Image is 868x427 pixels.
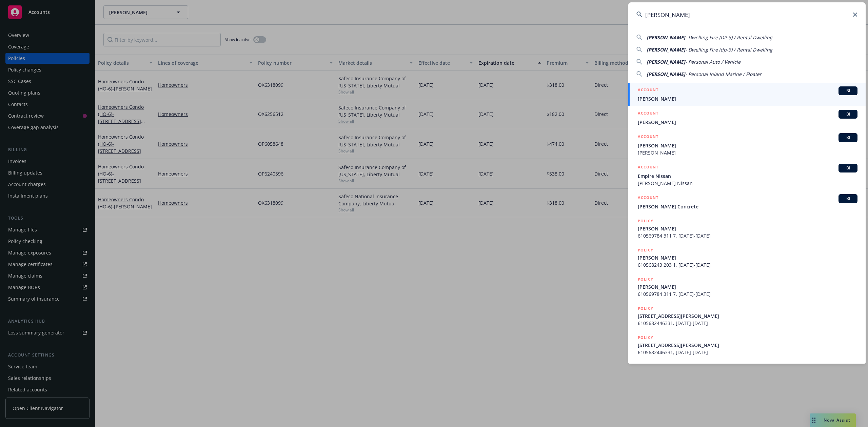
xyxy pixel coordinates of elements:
[638,180,857,187] span: [PERSON_NAME] Nissan
[685,71,762,77] span: - Personal Inland Marine / Floater
[685,34,772,41] span: - Dwelling Fire (DP-3) / Rental Dwelling
[638,203,857,210] span: [PERSON_NAME] Concrete
[841,88,855,94] span: BI
[628,83,866,106] a: ACCOUNTBI[PERSON_NAME]
[638,119,857,126] span: [PERSON_NAME]
[638,254,857,261] span: [PERSON_NAME]
[638,334,653,341] h5: POLICY
[647,34,685,41] span: [PERSON_NAME]
[685,46,772,53] span: - Dwelling Fire (dp-3) / Rental Dwelling
[638,95,857,102] span: [PERSON_NAME]
[628,129,866,160] a: ACCOUNTBI[PERSON_NAME][PERSON_NAME]
[638,225,857,232] span: [PERSON_NAME]
[628,160,866,190] a: ACCOUNTBIEmpire Nissan[PERSON_NAME] Nissan
[841,135,855,141] span: BI
[638,110,658,118] h5: ACCOUNT
[841,196,855,202] span: BI
[638,133,658,141] h5: ACCOUNT
[638,305,653,312] h5: POLICY
[628,190,866,214] a: ACCOUNTBI[PERSON_NAME] Concrete
[638,232,857,239] span: 610569784 311 7, [DATE]-[DATE]
[638,142,857,149] span: [PERSON_NAME]
[628,330,866,360] a: POLICY[STREET_ADDRESS][PERSON_NAME]6105682446331, [DATE]-[DATE]
[638,276,653,283] h5: POLICY
[841,111,855,117] span: BI
[628,2,866,27] input: Search...
[638,247,653,253] h5: POLICY
[638,320,857,327] span: 6105682446331, [DATE]-[DATE]
[638,218,653,224] h5: POLICY
[638,290,857,298] span: 610569784 311 7, [DATE]-[DATE]
[638,283,857,290] span: [PERSON_NAME]
[638,194,658,202] h5: ACCOUNT
[628,301,866,330] a: POLICY[STREET_ADDRESS][PERSON_NAME]6105682446331, [DATE]-[DATE]
[647,71,685,77] span: [PERSON_NAME]
[638,349,857,356] span: 6105682446331, [DATE]-[DATE]
[685,59,741,65] span: - Personal Auto / Vehicle
[841,165,855,171] span: BI
[638,149,857,156] span: [PERSON_NAME]
[628,272,866,301] a: POLICY[PERSON_NAME]610569784 311 7, [DATE]-[DATE]
[638,261,857,268] span: 610568243 203 1, [DATE]-[DATE]
[647,59,685,65] span: [PERSON_NAME]
[628,214,866,243] a: POLICY[PERSON_NAME]610569784 311 7, [DATE]-[DATE]
[638,86,658,95] h5: ACCOUNT
[628,243,866,272] a: POLICY[PERSON_NAME]610568243 203 1, [DATE]-[DATE]
[638,342,857,349] span: [STREET_ADDRESS][PERSON_NAME]
[647,46,685,53] span: [PERSON_NAME]
[628,106,866,129] a: ACCOUNTBI[PERSON_NAME]
[638,172,857,180] span: Empire Nissan
[638,312,857,320] span: [STREET_ADDRESS][PERSON_NAME]
[638,164,658,172] h5: ACCOUNT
